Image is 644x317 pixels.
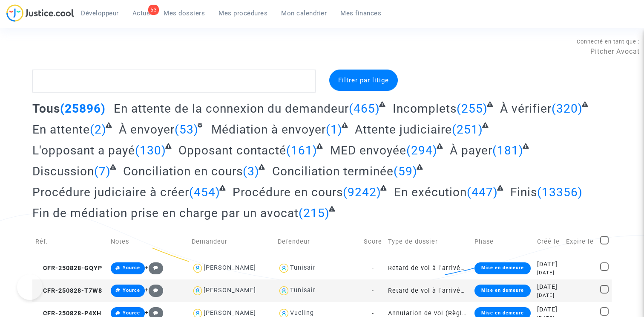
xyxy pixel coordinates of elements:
span: (465) [349,102,380,116]
span: - [372,287,374,294]
span: Finis [510,185,537,199]
span: À vérifier [500,102,552,116]
span: Attente judiciaire [355,122,452,137]
a: 53Actus [126,7,157,20]
span: (1) [326,122,342,137]
a: Mon calendrier [274,7,333,20]
span: + [145,309,163,316]
span: Connecté en tant que : [577,38,640,45]
a: Développeur [74,7,126,20]
span: - [372,310,374,317]
span: Développeur [81,9,119,17]
td: Type de dossier [385,227,471,257]
td: Notes [108,227,188,257]
span: En attente [32,122,90,137]
span: (215) [299,206,330,220]
div: [DATE] [537,282,560,292]
img: icon-user.svg [278,262,290,274]
span: Incomplets [393,102,457,116]
img: jc-logo.svg [6,4,74,22]
span: Opposant contacté [178,143,286,157]
span: À payer [450,143,492,157]
span: En attente de la connexion du demandeur [114,102,349,116]
span: Conciliation en cours [123,164,243,178]
span: Tous [32,102,60,116]
span: (320) [552,102,583,116]
span: Conciliation terminée [272,164,394,178]
div: 53 [148,5,159,15]
a: Mes procédures [212,7,274,20]
span: Mes dossiers [164,9,205,17]
div: Mise en demeure [474,285,531,297]
span: CFR-250828-P4XH [35,310,101,317]
span: Discussion [32,164,94,178]
td: Demandeur [189,227,275,257]
span: (294) [406,143,437,157]
td: Expire le [563,227,597,257]
span: (447) [467,185,498,199]
span: Yource [123,288,140,293]
span: Médiation à envoyer [211,122,326,137]
td: Réf. [32,227,108,257]
span: - [372,265,374,272]
span: Mes procédures [218,9,267,17]
span: (2) [90,122,106,137]
span: Yource [123,265,140,270]
div: [PERSON_NAME] [204,309,256,317]
span: À envoyer [119,122,175,137]
td: Defendeur [275,227,361,257]
span: (25896) [60,102,106,116]
span: L'opposant a payé [32,143,135,157]
span: CFR-250828-T7W8 [35,287,102,294]
span: Actus [132,9,150,17]
td: Score [361,227,385,257]
div: Tunisair [290,264,316,271]
a: Mes finances [333,7,388,20]
span: (161) [286,143,317,157]
td: Retard de vol à l'arrivée (Règlement CE n°261/2004) [385,279,471,302]
span: + [145,286,163,294]
img: icon-user.svg [192,285,204,297]
div: [DATE] [537,260,560,269]
span: (9242) [343,185,381,199]
span: MED envoyée [330,143,406,157]
span: (181) [492,143,523,157]
div: [PERSON_NAME] [204,287,256,294]
img: icon-user.svg [278,285,290,297]
span: Fin de médiation prise en charge par un avocat [32,206,299,220]
div: [DATE] [537,292,560,299]
div: Mise en demeure [474,262,531,274]
div: [DATE] [537,269,560,276]
span: (59) [394,164,417,178]
span: Mes finances [340,9,381,17]
span: Procédure en cours [233,185,343,199]
span: (53) [175,122,198,137]
span: (255) [457,102,488,116]
div: Vueling [290,309,314,317]
span: + [145,264,163,271]
td: Créé le [534,227,563,257]
span: Mon calendrier [281,9,327,17]
span: Yource [123,310,140,316]
span: (454) [189,185,220,199]
span: (3) [243,164,259,178]
span: (130) [135,143,166,157]
td: Phase [471,227,535,257]
td: Retard de vol à l'arrivée (Règlement CE n°261/2004) [385,257,471,279]
span: (13356) [537,185,583,199]
span: Filtrer par litige [338,76,389,84]
span: (251) [452,122,483,137]
span: (7) [94,164,111,178]
img: icon-user.svg [192,262,204,274]
div: [DATE] [537,305,560,314]
div: Tunisair [290,287,316,294]
div: [PERSON_NAME] [204,264,256,271]
span: Procédure judiciaire à créer [32,185,189,199]
a: Mes dossiers [157,7,212,20]
span: En exécution [394,185,467,199]
iframe: Help Scout Beacon - Open [17,274,43,300]
span: CFR-250828-GQYP [35,265,102,272]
